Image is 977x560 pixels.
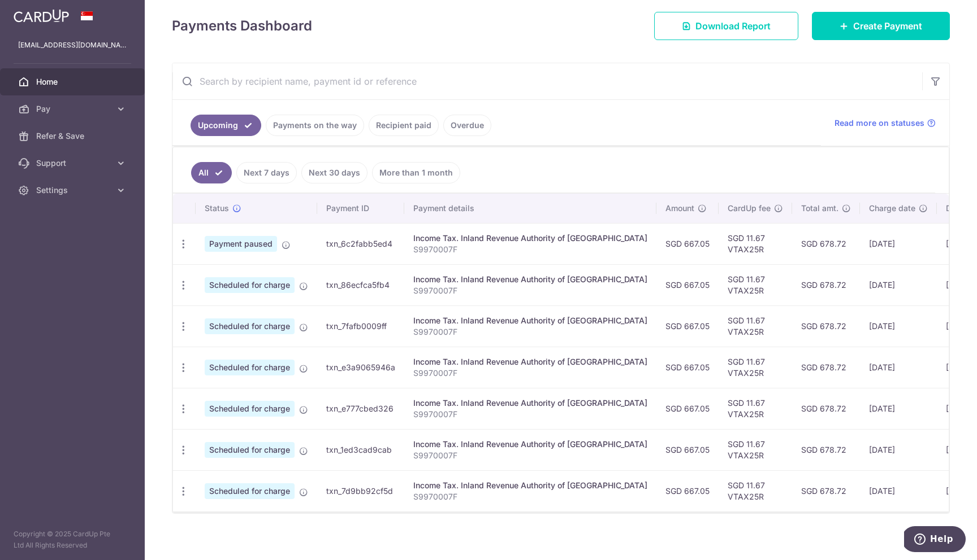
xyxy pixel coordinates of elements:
span: CardUp fee [728,203,771,214]
span: Payment paused [205,236,277,252]
td: SGD 11.67 VTAX25R [719,305,792,347]
a: Download Report [654,12,798,40]
td: SGD 11.67 VTAX25R [719,470,792,511]
a: Next 7 days [236,162,297,183]
td: SGD 678.72 [792,305,860,347]
p: S9970007F [413,285,647,296]
input: Search by recipient name, payment id or reference [172,63,922,99]
td: SGD 667.05 [656,305,719,347]
div: Income Tax. Inland Revenue Authority of [GEOGRAPHIC_DATA] [413,356,647,368]
td: [DATE] [860,429,937,470]
td: SGD 667.05 [656,388,719,429]
span: Scheduled for charge [205,318,295,334]
td: SGD 11.67 VTAX25R [719,388,792,429]
td: SGD 667.05 [656,429,719,470]
td: SGD 11.67 VTAX25R [719,223,792,264]
td: txn_7d9bb92cf5d [317,470,404,511]
span: Scheduled for charge [205,277,295,293]
td: SGD 678.72 [792,223,860,264]
td: SGD 667.05 [656,264,719,305]
a: Payments on the way [266,115,364,136]
th: Payment ID [317,194,404,223]
th: Payment details [404,194,656,223]
td: SGD 11.67 VTAX25R [719,347,792,388]
td: SGD 667.05 [656,470,719,511]
td: txn_6c2fabb5ed4 [317,223,404,264]
td: txn_1ed3cad9cab [317,429,404,470]
div: Income Tax. Inland Revenue Authority of [GEOGRAPHIC_DATA] [413,480,647,491]
div: Income Tax. Inland Revenue Authority of [GEOGRAPHIC_DATA] [413,233,647,244]
td: txn_e777cbed326 [317,388,404,429]
span: Status [205,203,229,214]
p: S9970007F [413,409,647,420]
span: Scheduled for charge [205,483,295,499]
a: More than 1 month [372,162,460,183]
img: CardUp [14,9,69,23]
span: Scheduled for charge [205,360,295,375]
td: txn_7fafb0009ff [317,305,404,347]
a: Read more on statuses [835,117,936,129]
td: txn_e3a9065946a [317,347,404,388]
span: Create Payment [853,19,922,33]
td: SGD 678.72 [792,429,860,470]
td: SGD 11.67 VTAX25R [719,264,792,305]
p: S9970007F [413,368,647,379]
td: SGD 678.72 [792,470,860,511]
p: [EMAIL_ADDRESS][DOMAIN_NAME] [18,40,127,51]
p: S9970007F [413,326,647,338]
td: [DATE] [860,264,937,305]
a: Overdue [443,115,491,136]
iframe: Opens a widget where you can find more information [904,526,966,554]
td: [DATE] [860,347,937,388]
span: Refer & Save [36,130,111,142]
div: Income Tax. Inland Revenue Authority of [GEOGRAPHIC_DATA] [413,397,647,409]
span: Pay [36,103,111,115]
span: Charge date [869,203,915,214]
span: Read more on statuses [835,117,924,129]
td: SGD 678.72 [792,388,860,429]
h4: Payments Dashboard [172,16,312,36]
td: [DATE] [860,388,937,429]
td: SGD 667.05 [656,347,719,388]
span: Amount [665,203,694,214]
span: Total amt. [801,203,838,214]
td: [DATE] [860,470,937,511]
div: Income Tax. Inland Revenue Authority of [GEOGRAPHIC_DATA] [413,274,647,285]
a: Upcoming [191,115,261,136]
p: S9970007F [413,450,647,461]
p: S9970007F [413,491,647,502]
a: Create Payment [812,12,950,40]
span: Support [36,158,111,169]
span: Scheduled for charge [205,442,295,458]
a: Next 30 days [301,162,368,183]
span: Scheduled for charge [205,401,295,417]
td: SGD 11.67 VTAX25R [719,429,792,470]
td: txn_86ecfca5fb4 [317,264,404,305]
div: Income Tax. Inland Revenue Authority of [GEOGRAPHIC_DATA] [413,439,647,450]
td: SGD 667.05 [656,223,719,264]
td: [DATE] [860,305,937,347]
span: Home [36,76,111,88]
td: SGD 678.72 [792,347,860,388]
a: Recipient paid [369,115,439,136]
p: S9970007F [413,244,647,255]
a: All [191,162,232,183]
td: SGD 678.72 [792,264,860,305]
div: Income Tax. Inland Revenue Authority of [GEOGRAPHIC_DATA] [413,315,647,326]
span: Download Report [695,19,771,33]
td: [DATE] [860,223,937,264]
span: Settings [36,185,111,196]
